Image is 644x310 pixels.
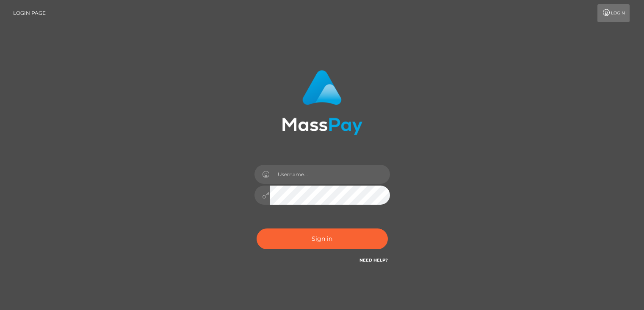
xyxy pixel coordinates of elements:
[597,4,630,22] a: Login
[359,257,388,263] a: Need Help?
[13,4,46,22] a: Login Page
[270,165,390,184] input: Username...
[282,70,362,135] img: MassPay Login
[257,228,388,249] button: Sign in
